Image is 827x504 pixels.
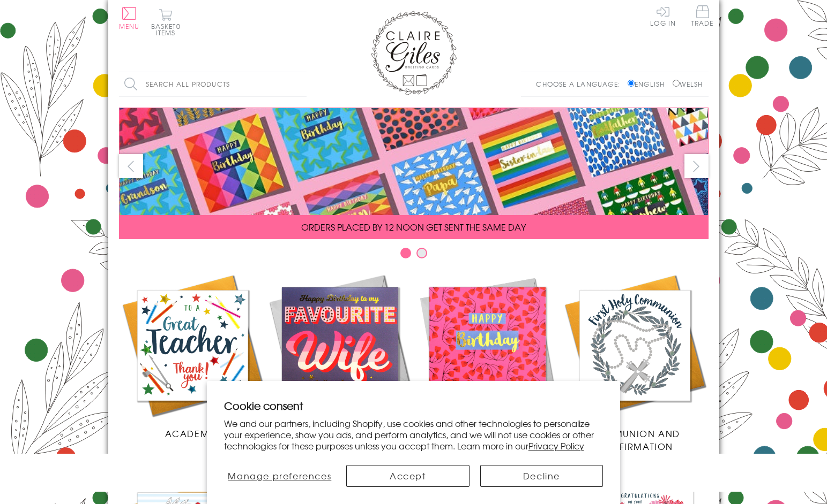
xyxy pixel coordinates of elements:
div: Carousel Pagination [119,247,709,264]
button: Carousel Page 2 [416,248,427,258]
a: Academic [119,272,266,440]
button: Menu [119,7,140,29]
h2: Cookie consent [224,398,604,413]
label: English [628,79,670,89]
a: Birthdays [414,272,561,440]
a: New Releases [266,272,414,440]
label: Welsh [673,79,703,89]
a: Communion and Confirmation [561,272,709,453]
span: Menu [119,21,140,31]
span: ORDERS PLACED BY 12 NOON GET SENT THE SAME DAY [301,220,526,233]
button: Decline [480,465,604,487]
button: Carousel Page 1 (Current Slide) [400,248,411,258]
input: English [628,80,635,87]
button: next [684,154,709,178]
p: Choose a language: [536,79,625,89]
img: Claire Giles Greetings Cards [371,11,457,95]
a: Privacy Policy [528,439,584,452]
a: Log In [650,5,676,26]
p: We and our partners, including Shopify, use cookies and other technologies to personalize your ex... [224,418,604,451]
button: Accept [346,465,470,487]
button: Manage preferences [224,465,336,487]
input: Search [296,72,307,96]
button: Basket0 items [151,9,181,36]
input: Welsh [673,80,680,87]
span: Trade [691,5,714,26]
span: 0 items [156,21,181,37]
span: Communion and Confirmation [589,427,680,453]
input: Search all products [119,72,307,96]
span: Manage preferences [228,469,331,482]
a: Trade [691,5,714,28]
span: Academic [165,427,220,440]
button: prev [119,154,143,178]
